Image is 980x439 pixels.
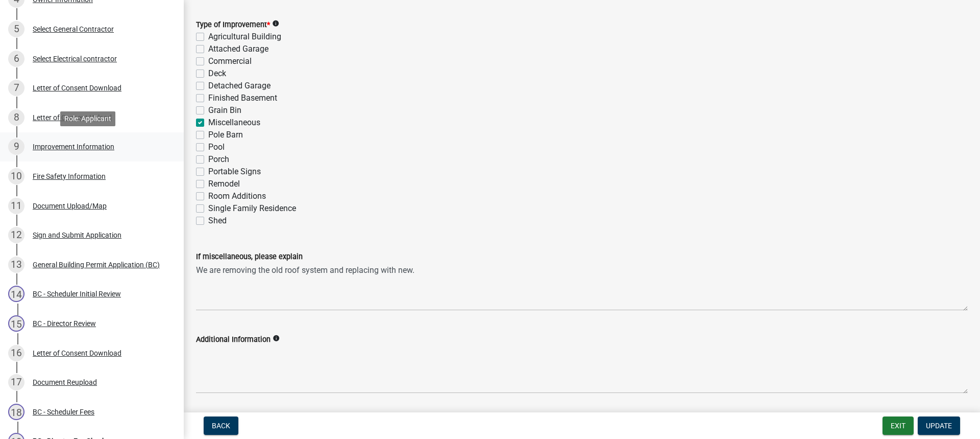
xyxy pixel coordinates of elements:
[8,374,24,390] div: 17
[918,417,960,435] button: Update
[33,173,106,180] div: Fire Safety Information
[273,335,280,342] i: info
[33,26,114,33] div: Select General Contractor
[883,417,914,435] button: Exit
[33,202,107,210] div: Document Upload/Map
[204,417,238,435] button: Back
[8,286,24,302] div: 14
[8,51,24,67] div: 6
[208,129,243,141] label: Pole Barn
[33,232,121,239] div: Sign and Submit Application
[8,227,24,243] div: 12
[8,198,24,214] div: 11
[33,320,96,327] div: BC - Director Review
[33,408,94,415] div: BC - Scheduler Fees
[196,21,270,29] label: Type of Improvement
[8,404,24,420] div: 18
[8,80,24,96] div: 7
[8,168,24,184] div: 10
[208,178,240,190] label: Remodel
[272,20,279,27] i: info
[8,315,24,332] div: 15
[196,253,303,261] label: If miscellaneous, please explain
[33,290,121,297] div: BC - Scheduler Initial Review
[33,350,121,357] div: Letter of Consent Download
[208,104,241,117] label: Grain Bin
[208,92,277,104] label: Finished Basement
[208,43,268,55] label: Attached Garage
[8,257,24,273] div: 13
[208,117,260,129] label: Miscellaneous
[33,143,114,150] div: Improvement Information
[208,67,226,80] label: Deck
[33,84,121,91] div: Letter of Consent Download
[33,379,97,386] div: Document Reupload
[33,114,112,121] div: Letter of Consent Upload
[926,422,952,430] span: Update
[208,80,271,92] label: Detached Garage
[8,345,24,361] div: 16
[33,261,160,268] div: General Building Permit Application (BC)
[212,422,230,430] span: Back
[8,21,24,37] div: 5
[196,336,271,343] label: Additional Information
[33,55,117,62] div: Select Electrical contractor
[208,141,225,153] label: Pool
[60,111,115,126] div: Role: Applicant
[208,153,229,166] label: Porch
[208,31,281,43] label: Agricultural Building
[208,166,261,178] label: Portable Signs
[208,202,296,215] label: Single Family Residence
[208,215,227,227] label: Shed
[208,55,252,67] label: Commercial
[8,138,24,155] div: 9
[8,109,24,126] div: 8
[208,190,266,202] label: Room Additions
